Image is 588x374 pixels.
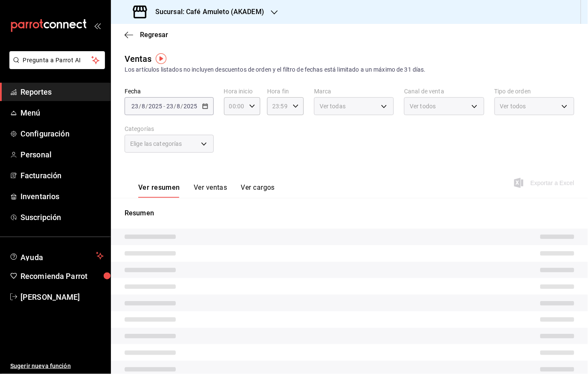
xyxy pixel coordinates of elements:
span: Suscripción [20,212,104,223]
label: Canal de venta [404,89,484,95]
span: Ver todas [320,102,346,110]
label: Fecha [125,89,214,95]
input: -- [131,103,139,110]
span: Ver todos [410,102,436,110]
button: Ver resumen [138,183,180,198]
span: Inventarios [20,191,104,202]
span: / [139,103,141,110]
img: Tooltip marker [156,53,166,64]
span: Menú [20,107,104,119]
input: -- [177,103,181,110]
label: Marca [314,89,394,95]
div: Ventas [125,52,152,65]
span: Configuración [20,128,104,139]
span: - [163,103,165,110]
span: [PERSON_NAME] [20,291,104,303]
input: ---- [148,103,163,110]
h3: Sucursal: Café Amuleto (AKADEM) [148,7,264,17]
span: Elige las categorías [130,139,182,148]
p: Resumen [125,208,574,218]
span: Pregunta a Parrot AI [23,56,92,65]
label: Tipo de orden [495,89,574,95]
input: -- [141,103,146,110]
span: / [181,103,183,110]
a: Pregunta a Parrot AI [6,62,105,71]
button: Pregunta a Parrot AI [9,51,105,69]
button: Regresar [125,31,168,39]
button: Ver ventas [194,183,227,198]
span: Personal [20,149,104,160]
input: ---- [183,103,198,110]
span: Facturación [20,170,104,181]
span: Recomienda Parrot [20,270,104,282]
label: Hora fin [267,89,304,95]
div: navigation tabs [138,183,275,198]
label: Hora inicio [224,89,261,95]
span: Ayuda [20,251,93,261]
span: Regresar [140,31,168,39]
span: / [146,103,148,110]
span: Ver todos [500,102,526,110]
button: Ver cargos [241,183,275,198]
span: / [174,103,176,110]
span: Reportes [20,86,104,98]
label: Categorías [125,126,214,132]
span: Sugerir nueva función [10,362,104,371]
input: -- [166,103,174,110]
div: Los artículos listados no incluyen descuentos de orden y el filtro de fechas está limitado a un m... [125,65,574,74]
button: open_drawer_menu [94,22,101,29]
